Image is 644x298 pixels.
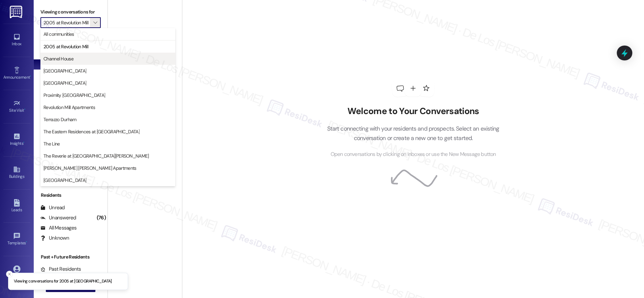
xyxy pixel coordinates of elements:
span: The Reverie at [GEOGRAPHIC_DATA][PERSON_NAME] [43,153,149,159]
span: • [26,240,27,244]
a: Insights • [3,131,30,149]
a: Buildings [3,164,30,182]
span: Channel House [43,55,73,62]
div: (76) [95,213,108,223]
span: Revolution Mill Apartments [43,104,95,111]
span: Proximity [GEOGRAPHIC_DATA] [43,92,105,99]
div: Prospects [34,130,108,137]
span: • [30,74,31,79]
div: Past + Future Residents [34,253,108,261]
span: [GEOGRAPHIC_DATA] [43,177,86,184]
i:  [93,20,97,25]
p: Start connecting with your residents and prospects. Select an existing conversation or create a n... [317,124,510,143]
span: • [23,140,24,145]
a: Account [3,263,30,281]
div: All Messages [40,224,76,232]
span: The Line [43,140,60,147]
a: Inbox [3,31,30,49]
input: All communities [43,17,90,28]
span: All communities [43,31,74,37]
div: Unknown [40,235,69,242]
a: Leads [3,197,30,215]
a: Templates • [3,230,30,248]
p: Viewing conversations for 2005 at [GEOGRAPHIC_DATA] [14,278,112,285]
button: Close toast [6,271,13,277]
img: ResiDesk Logo [10,6,24,18]
span: [PERSON_NAME] [PERSON_NAME] Apartments [43,165,136,171]
span: 2005 at Revolution Mill [43,43,88,50]
span: [GEOGRAPHIC_DATA] [43,67,86,74]
div: Unanswered [40,214,76,221]
span: Open conversations by clicking on inboxes or use the New Message button [330,150,496,159]
div: Unread [40,204,65,211]
div: Residents [34,192,108,199]
span: • [24,107,25,112]
h2: Welcome to Your Conversations [317,106,510,117]
span: The Eastern Residences at [GEOGRAPHIC_DATA] [43,128,140,135]
div: Past Residents [40,266,81,273]
span: [GEOGRAPHIC_DATA] [43,80,86,86]
span: Terrazzo Durham [43,116,76,123]
a: Site Visit • [3,98,30,116]
div: Prospects + Residents [34,38,108,45]
label: Viewing conversations for [40,7,101,17]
